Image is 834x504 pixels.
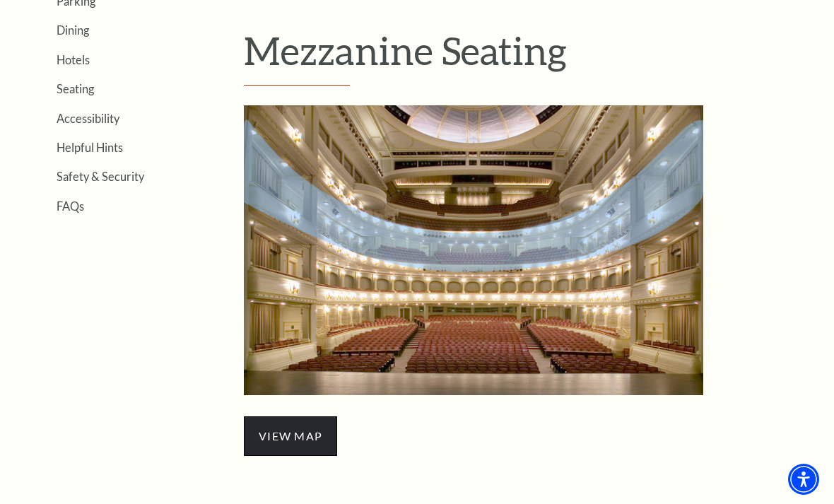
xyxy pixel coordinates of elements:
[244,427,337,443] a: view map - open in a new tab
[57,199,84,213] a: FAQs
[57,141,123,154] a: Helpful Hints
[57,170,144,183] a: Safety & Security
[244,28,820,86] h1: Mezzanine Seating
[57,53,90,66] a: Hotels
[57,82,94,95] a: Seating
[244,240,703,257] a: Mezzanine Seating - open in a new tab
[788,464,819,495] div: Accessibility Menu
[244,105,703,395] img: Mezzanine Seating
[57,23,89,37] a: Dining
[57,112,119,125] a: Accessibility
[244,416,337,456] span: view map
